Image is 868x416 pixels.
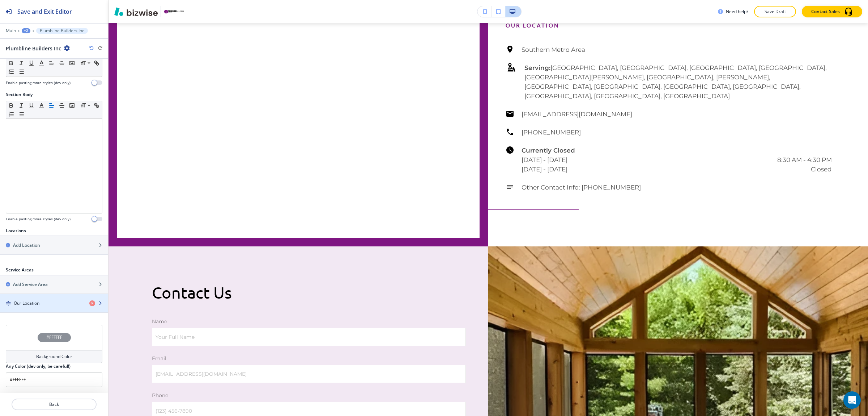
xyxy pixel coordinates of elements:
[754,6,796,17] button: Save Draft
[522,165,567,174] h6: [DATE] - [DATE]
[152,355,466,362] p: Email
[152,283,466,302] p: Contact Us
[506,21,832,30] p: Our Location
[522,183,641,192] h6: Other Contact Info: [PHONE_NUMBER]
[12,401,96,408] p: Back
[114,7,158,16] img: Bizwise Logo
[152,318,466,325] p: Name
[46,334,62,341] h4: #FFFFFF
[164,10,184,14] img: Your Logo
[6,28,16,33] button: Main
[6,91,33,98] h2: Section Body
[17,7,72,16] h2: Save and Exit Editor
[6,80,71,86] h4: Enable pasting more styles (dev only)
[36,353,72,360] h4: Background Color
[777,155,832,165] h6: 8:30 AM - 4:30 PM
[6,325,102,363] button: #FFFFFFBackground Color
[6,216,71,222] h4: Enable pasting more styles (dev only)
[22,28,30,33] button: +2
[524,63,832,101] h6: [GEOGRAPHIC_DATA], [GEOGRAPHIC_DATA], [GEOGRAPHIC_DATA], [GEOGRAPHIC_DATA], [GEOGRAPHIC_DATA][PER...
[152,392,466,399] p: Phone
[811,165,832,174] h6: Closed
[506,45,585,54] a: Southern Metro Area
[506,109,632,119] a: [EMAIL_ADDRESS][DOMAIN_NAME]
[811,8,840,15] p: Contact Sales
[6,45,61,52] h2: Plumbline Builders Inc
[6,363,71,370] h2: Any Color (dev only, be careful!)
[522,128,581,137] h6: [PHONE_NUMBER]
[506,128,581,137] a: [PHONE_NUMBER]
[40,28,84,33] p: Plumbline Builders Inc
[6,301,11,306] img: Drag
[13,281,48,288] h2: Add Service Area
[763,8,787,15] p: Save Draft
[13,242,40,249] h2: Add Location
[522,146,832,155] h6: Currently Closed
[802,6,862,17] button: Contact Sales
[522,45,585,54] h6: Southern Metro Area
[726,8,748,15] h3: Need help?
[524,64,550,71] strong: Serving:
[12,399,97,410] button: Back
[522,109,632,119] h6: [EMAIL_ADDRESS][DOMAIN_NAME]
[843,391,861,409] div: Open Intercom Messenger
[6,267,34,273] h2: Service Areas
[522,155,567,165] h6: [DATE] - [DATE]
[14,300,39,307] h4: Our Location
[6,228,26,234] h2: Locations
[36,28,88,34] button: Plumbline Builders Inc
